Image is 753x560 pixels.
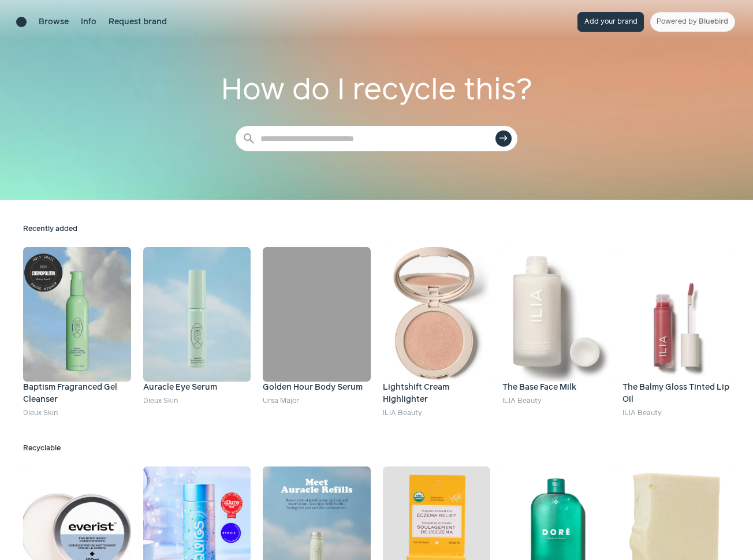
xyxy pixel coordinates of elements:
h4: Auracle Eye Serum [143,382,251,394]
span: search [242,132,256,145]
a: Baptism Fragranced Gel Cleanser Baptism Fragranced Gel Cleanser [23,247,131,406]
h2: Recyclable [23,443,730,454]
img: Baptism Fragranced Gel Cleanser [23,247,131,382]
a: Auracle Eye Serum Auracle Eye Serum [143,247,251,394]
button: Add your brand [577,12,644,32]
a: Browse [39,16,69,28]
a: ILIA Beauty [502,397,542,405]
button: east [495,130,512,147]
h1: How do I recycle this? [219,68,534,114]
img: The Base Face Milk [502,247,610,382]
a: ILIA Beauty [622,409,662,417]
h4: The Balmy Gloss Tinted Lip Oil [622,382,730,406]
a: Ursa Major [263,397,299,405]
img: Lightshift Cream Highlighter [383,247,491,382]
a: Dieux Skin [23,409,58,417]
a: Brand directory home [16,17,27,27]
a: ILIA Beauty [383,409,422,417]
a: Info [81,16,96,28]
a: Lightshift Cream Highlighter Lightshift Cream Highlighter [383,247,491,406]
a: The Balmy Gloss Tinted Lip Oil The Balmy Gloss Tinted Lip Oil [622,247,730,406]
a: Dieux Skin [143,397,178,405]
span: Bluebird [699,18,728,25]
img: The Balmy Gloss Tinted Lip Oil [622,247,730,382]
img: Auracle Eye Serum [143,247,251,382]
h4: Baptism Fragranced Gel Cleanser [23,382,131,406]
a: Powered by Bluebird [650,12,735,32]
h2: Recently added [23,224,730,234]
a: The Base Face Milk The Base Face Milk [502,247,610,394]
h4: Golden Hour Body Serum [263,382,371,394]
h4: The Base Face Milk [502,382,610,394]
h4: Lightshift Cream Highlighter [383,382,491,406]
a: Request brand [109,16,167,28]
a: Golden Hour Body Serum Golden Hour Body Serum [263,247,371,394]
span: east [499,134,508,143]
